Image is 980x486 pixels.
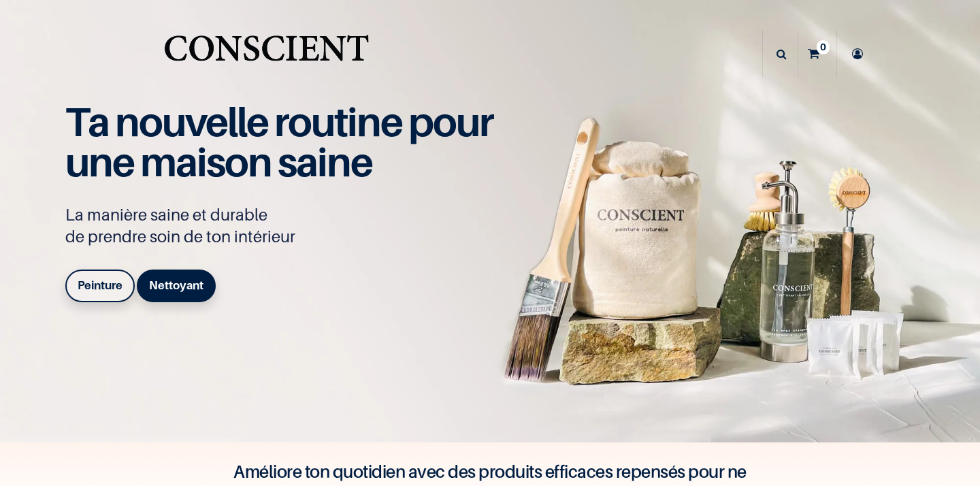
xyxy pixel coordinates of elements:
a: 0 [798,30,836,78]
p: La manière saine et durable de prendre soin de ton intérieur [65,204,508,248]
a: Nettoyant [137,270,216,302]
span: Ta nouvelle routine pour une maison saine [65,97,493,186]
b: Nettoyant [149,278,203,292]
a: Logo of Conscient [161,27,372,81]
img: Conscient [161,27,372,81]
b: Peinture [78,278,122,292]
sup: 0 [817,40,830,54]
a: Peinture [65,270,135,302]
